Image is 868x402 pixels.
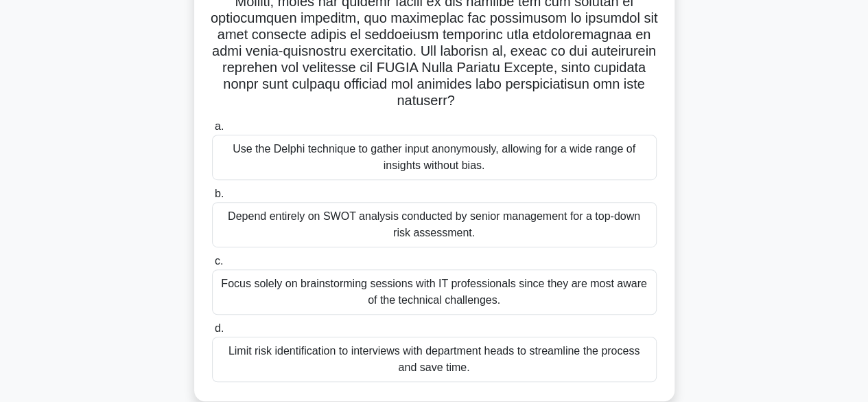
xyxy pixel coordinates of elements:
[215,255,223,267] span: c.
[212,269,657,315] div: Focus solely on brainstorming sessions with IT professionals since they are most aware of the tec...
[215,120,224,132] span: a.
[212,135,657,180] div: Use the Delphi technique to gather input anonymously, allowing for a wide range of insights witho...
[215,188,224,199] span: b.
[212,202,657,247] div: Depend entirely on SWOT analysis conducted by senior management for a top-down risk assessment.
[212,337,657,382] div: Limit risk identification to interviews with department heads to streamline the process and save ...
[215,322,224,334] span: d.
